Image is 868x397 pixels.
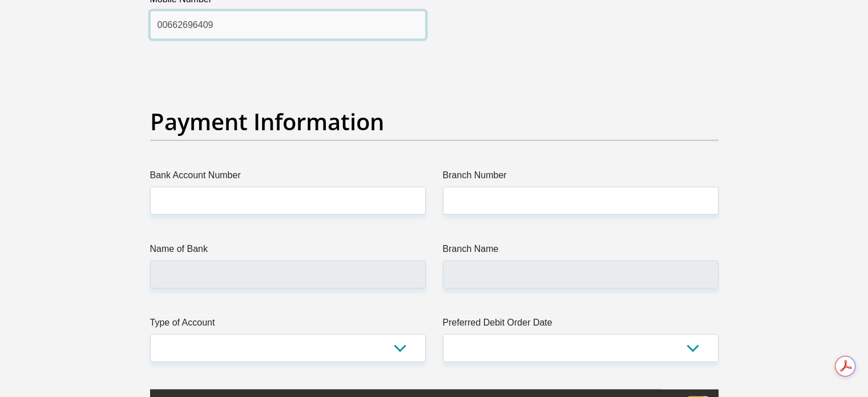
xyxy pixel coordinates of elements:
label: Name of Bank [150,242,426,260]
label: Type of Account [150,316,426,334]
input: Branch Number [443,187,718,215]
label: Branch Name [443,242,718,260]
label: Branch Number [443,169,718,187]
input: Branch Name [443,260,718,288]
h2: Payment Information [150,108,718,135]
input: Name of Bank [150,260,426,288]
label: Bank Account Number [150,169,426,187]
label: Preferred Debit Order Date [443,316,718,334]
input: Mobile Number [150,11,426,39]
input: Bank Account Number [150,187,426,215]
